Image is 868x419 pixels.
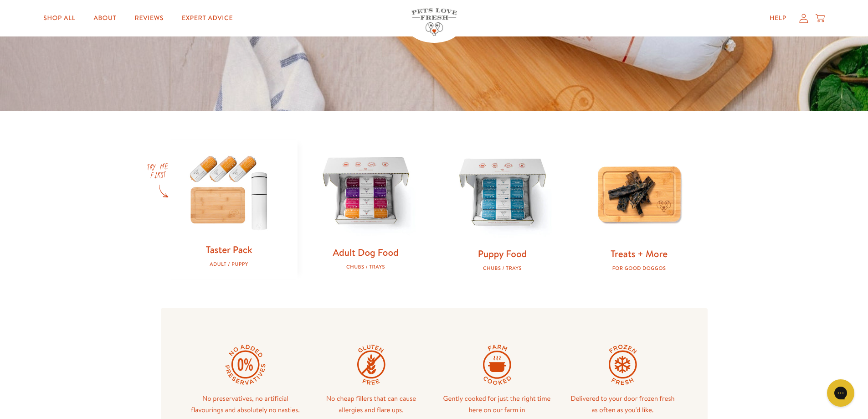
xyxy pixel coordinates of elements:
a: Adult Dog Food [333,246,398,259]
iframe: Gorgias live chat messenger [822,376,859,410]
a: Treats + More [611,247,668,260]
div: Adult / Puppy [175,261,283,267]
a: Puppy Food [478,247,527,260]
div: Chubs / Trays [312,264,420,270]
p: No preservatives, no artificial flavourings and absolutely no nasties. [190,393,301,416]
p: Delivered to your door frozen fresh as often as you'd like. [567,393,678,416]
a: Shop All [36,9,82,27]
a: About [86,9,123,27]
div: For good doggos [586,265,693,271]
a: Help [762,9,794,27]
div: Chubs / Trays [449,265,556,271]
a: Expert Advice [175,9,240,27]
a: Taster Pack [205,243,252,256]
img: Pets Love Fresh [411,8,457,36]
a: Reviews [128,9,171,27]
p: No cheap fillers that can cause allergies and flare ups. [316,393,427,416]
